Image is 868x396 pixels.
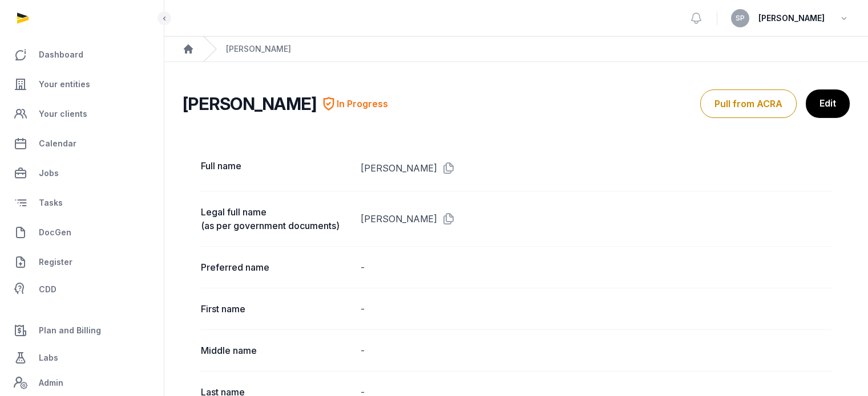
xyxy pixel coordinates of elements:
span: Admin [39,376,63,390]
dd: [PERSON_NAME] [361,205,831,232]
dt: Full name [201,159,352,177]
dd: - [361,302,831,316]
a: Calendar [9,130,155,157]
a: Tasks [9,189,155,217]
span: [PERSON_NAME] [758,11,825,25]
button: Pull from ACRA [700,89,797,118]
dd: - [361,260,831,274]
span: Plan and Billing [39,324,101,337]
span: Your clients [39,107,87,121]
a: Labs [9,344,155,371]
a: Admin [9,371,155,394]
dd: [PERSON_NAME] [361,159,831,177]
a: Edit [806,89,850,118]
a: Dashboard [9,41,155,68]
span: Jobs [39,166,59,180]
a: Jobs [9,160,155,187]
nav: Breadcrumb [164,36,868,62]
span: Register [39,255,72,269]
a: Register [9,248,155,276]
div: [PERSON_NAME] [226,43,291,55]
span: DocGen [39,226,71,239]
span: Dashboard [39,48,83,62]
span: Calendar [39,137,76,150]
span: Labs [39,351,58,365]
a: Your clients [9,100,155,128]
dd: - [361,344,831,357]
span: Tasks [39,196,63,210]
span: CDD [39,283,56,296]
dt: Middle name [201,344,352,357]
a: Plan and Billing [9,317,155,344]
dt: Legal full name (as per government documents) [201,205,352,232]
a: CDD [9,278,155,301]
span: In Progress [337,97,388,111]
button: SP [731,9,749,27]
a: DocGen [9,219,155,246]
dt: Preferred name [201,260,352,274]
a: Your entities [9,71,155,98]
span: SP [736,15,745,22]
span: Your entities [39,77,90,91]
dt: First name [201,302,352,316]
h2: [PERSON_NAME] [183,93,316,114]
